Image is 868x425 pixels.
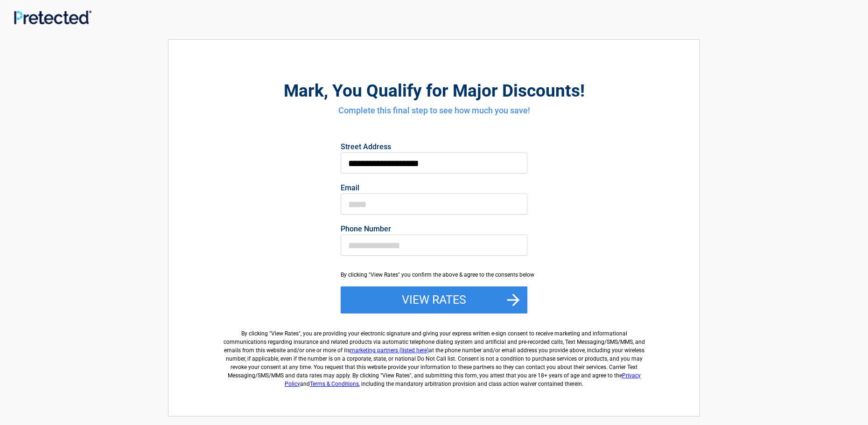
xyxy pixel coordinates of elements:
label: By clicking " ", you are providing your electronic signature and giving your express written e-si... [220,322,648,388]
a: Terms & Conditions [310,381,359,387]
img: Main Logo [14,10,91,24]
h4: Complete this final step to see how much you save! [220,105,648,117]
label: Email [341,184,527,192]
a: marketing partners (listed here) [350,347,429,354]
button: View Rates [341,286,527,314]
label: Street Address [341,143,527,151]
h2: , You Qualify for Major Discounts! [220,79,648,102]
a: Privacy Policy [285,372,641,387]
label: Phone Number [341,225,527,233]
span: Mark [284,81,324,101]
div: By clicking "View Rates" you confirm the above & agree to the consents below [341,271,527,279]
span: View Rates [271,330,299,337]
